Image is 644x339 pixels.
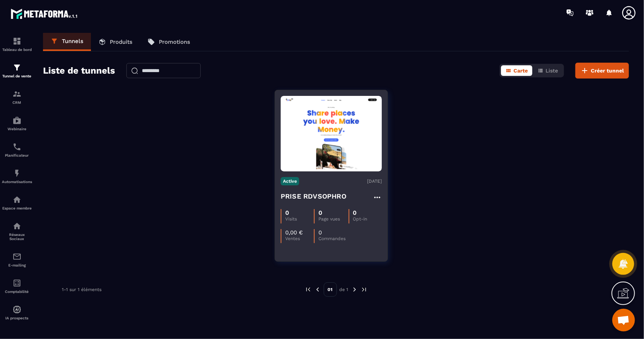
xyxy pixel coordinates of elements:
img: next [361,286,367,293]
p: IA prospects [2,316,32,320]
p: de 1 [340,287,349,293]
p: 01 [324,282,337,297]
p: Commandes [318,236,347,241]
a: accountantaccountantComptabilité [2,273,32,299]
img: automations [12,169,22,178]
a: Tunnels [43,33,91,51]
img: formation [12,89,22,99]
img: prev [314,286,321,293]
a: emailemailE-mailing [2,247,32,273]
p: Tunnels [62,38,83,45]
h2: Liste de tunnels [43,63,115,78]
a: Promotions [140,33,198,51]
p: 0 [318,229,322,236]
p: Active [281,177,299,185]
p: Espace membre [2,206,32,210]
p: Tunnel de vente [2,74,32,78]
img: automations [12,116,22,125]
p: Visits [285,216,314,222]
p: Opt-in [353,216,382,222]
img: scheduler [12,142,22,151]
a: automationsautomationsEspace membre [2,190,32,216]
a: Produits [91,33,140,51]
p: 0,00 € [285,229,303,236]
img: formation [12,37,22,46]
span: Créer tunnel [591,67,624,74]
a: automationsautomationsAutomatisations [2,163,32,190]
img: next [351,286,358,293]
p: Webinaire [2,127,32,131]
img: social-network [12,222,22,231]
a: formationformationCRM [2,84,32,110]
a: automationsautomationsWebinaire [2,110,32,137]
a: formationformationTunnel de vente [2,57,32,84]
img: prev [305,286,312,293]
img: email [12,252,22,261]
img: automations [12,305,22,314]
a: formationformationTableau de bord [2,31,32,57]
p: 0 [318,209,322,216]
button: Créer tunnel [575,63,629,79]
a: Ouvrir le chat [612,309,635,331]
p: Réseaux Sociaux [2,233,32,241]
img: automations [12,195,22,204]
img: accountant [12,279,22,288]
img: image [281,98,382,169]
p: CRM [2,100,32,105]
span: Carte [513,68,528,74]
p: Ventes [285,236,314,241]
h4: PRISE RDVSOPHRO [281,191,346,202]
a: schedulerschedulerPlanificateur [2,137,32,163]
a: social-networksocial-networkRéseaux Sociaux [2,216,32,247]
span: Liste [546,68,558,74]
p: 1-1 sur 1 éléments [62,287,101,292]
p: Page vues [318,216,348,222]
p: [DATE] [367,179,382,184]
p: Planificateur [2,153,32,157]
img: formation [12,63,22,72]
p: Automatisations [2,180,32,184]
p: 0 [353,209,357,216]
button: Carte [501,65,532,76]
p: Produits [110,39,132,45]
p: 0 [285,209,289,216]
p: E-mailing [2,263,32,267]
img: logo [11,7,78,20]
button: Liste [533,65,563,76]
p: Tableau de bord [2,48,32,52]
p: Promotions [159,39,190,45]
p: Comptabilité [2,290,32,294]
